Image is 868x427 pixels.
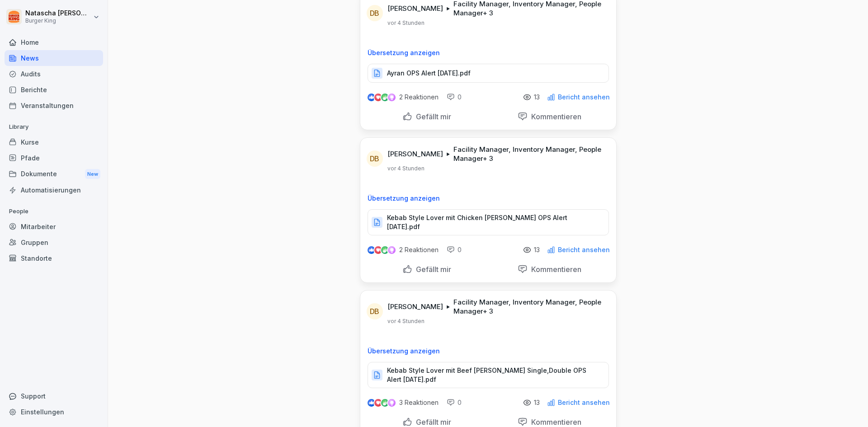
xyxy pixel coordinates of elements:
[387,19,425,27] p: vor 4 Stunden
[399,94,439,101] p: 2 Reaktionen
[399,246,439,253] p: 2 Reaktionen
[25,9,91,17] p: Natascha [PERSON_NAME]
[447,245,462,254] div: 0
[412,265,451,274] p: Gefällt mir
[412,112,451,121] p: Gefällt mir
[5,82,103,98] a: Berichte
[5,250,103,266] a: Standorte
[5,404,103,420] a: Einstellungen
[25,18,91,24] p: Burger King
[387,165,425,172] p: vor 4 Stunden
[368,399,375,406] img: like
[381,399,389,407] img: celebrate
[375,247,382,253] img: love
[367,303,383,319] div: DB
[399,399,439,406] p: 3 Reaktionen
[368,195,609,202] p: Übersetzung anzeigen
[5,98,103,113] a: Veranstaltungen
[5,166,103,183] div: Dokumente
[388,93,396,101] img: inspiring
[558,94,610,101] p: Bericht ansehen
[387,302,443,311] p: [PERSON_NAME]
[368,71,609,80] a: Ayran OPS Alert [DATE].pdf
[5,166,103,183] a: DokumenteNew
[381,94,389,101] img: celebrate
[5,50,103,66] a: News
[387,318,425,325] p: vor 4 Stunden
[5,134,103,150] a: Kurse
[368,221,609,230] a: Kebab Style Lover mit Chicken [PERSON_NAME] OPS Alert [DATE].pdf
[368,373,609,382] a: Kebab Style Lover mit Beef [PERSON_NAME] Single,Double OPS Alert [DATE].pdf
[368,49,609,56] p: Übersetzung anzeigen
[368,246,375,253] img: like
[453,298,605,316] p: Facility Manager, Inventory Manager, People Manager + 3
[528,418,581,427] p: Kommentieren
[534,246,540,253] p: 13
[387,69,471,78] p: Ayran OPS Alert [DATE].pdf
[528,265,581,274] p: Kommentieren
[447,93,462,102] div: 0
[412,418,451,427] p: Gefällt mir
[387,150,443,159] p: [PERSON_NAME]
[5,235,103,250] a: Gruppen
[453,145,605,163] p: Facility Manager, Inventory Manager, People Manager + 3
[558,399,610,406] p: Bericht ansehen
[5,34,103,50] a: Home
[387,366,599,384] p: Kebab Style Lover mit Beef [PERSON_NAME] Single,Double OPS Alert [DATE].pdf
[387,4,443,13] p: [PERSON_NAME]
[381,246,389,254] img: celebrate
[367,5,383,21] div: DB
[558,246,610,253] p: Bericht ansehen
[388,246,396,254] img: inspiring
[388,399,396,407] img: inspiring
[85,169,100,179] div: New
[5,388,103,404] div: Support
[368,94,375,101] img: like
[447,398,462,407] div: 0
[5,219,103,235] a: Mitarbeiter
[534,94,540,101] p: 13
[375,399,382,406] img: love
[375,94,382,101] img: love
[5,120,103,134] p: Library
[5,182,103,198] a: Automatisierungen
[387,213,599,231] p: Kebab Style Lover mit Chicken [PERSON_NAME] OPS Alert [DATE].pdf
[5,150,103,166] a: Pfade
[528,112,581,121] p: Kommentieren
[368,347,609,355] p: Übersetzung anzeigen
[5,204,103,219] p: People
[534,399,540,406] p: 13
[367,150,383,167] div: DB
[5,66,103,82] a: Audits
